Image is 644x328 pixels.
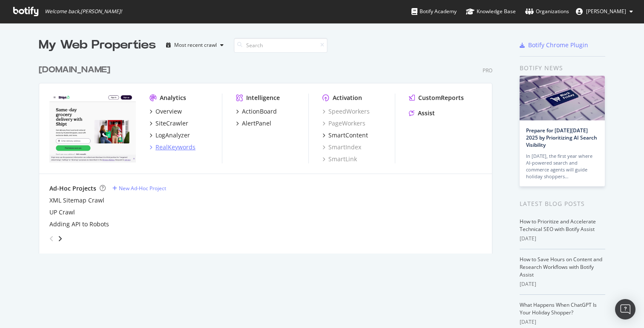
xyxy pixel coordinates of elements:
a: Adding API to Robots [49,220,109,228]
div: AlertPanel [242,119,271,128]
div: angle-right [57,234,63,243]
a: CustomReports [409,94,464,102]
div: SmartContent [328,131,368,140]
button: [PERSON_NAME] [569,5,640,18]
img: Prepare for Black Friday 2025 by Prioritizing AI Search Visibility [520,76,605,120]
img: www.shipt.com [49,94,136,163]
div: Overview [155,107,182,116]
button: Most recent crawl [163,38,227,52]
div: Latest Blog Posts [520,199,605,208]
span: Welcome back, [PERSON_NAME] ! [45,8,122,15]
a: Prepare for [DATE][DATE] 2025 by Prioritizing AI Search Visibility [526,127,597,148]
a: [DOMAIN_NAME] [39,64,114,76]
div: Botify Academy [411,7,457,16]
a: How to Save Hours on Content and Research Workflows with Botify Assist [520,256,602,278]
div: Organizations [525,7,569,16]
a: New Ad-Hoc Project [112,185,166,192]
a: XML Sitemap Crawl [49,196,104,205]
a: SmartLink [322,155,357,163]
div: Botify Chrome Plugin [528,41,588,49]
a: How to Prioritize and Accelerate Technical SEO with Botify Assist [520,218,596,233]
div: Botify news [520,63,605,73]
div: RealKeywords [155,143,195,151]
div: New Ad-Hoc Project [119,185,166,192]
a: AlertPanel [236,119,271,128]
a: ActionBoard [236,107,277,116]
div: [DATE] [520,318,605,326]
div: [DATE] [520,280,605,288]
a: LogAnalyzer [149,131,190,140]
a: SmartIndex [322,143,361,151]
a: Assist [409,109,435,117]
div: angle-left [46,232,57,245]
a: RealKeywords [149,143,195,151]
div: In [DATE], the first year where AI-powered search and commerce agents will guide holiday shoppers… [526,153,598,180]
a: SiteCrawler [149,119,188,128]
div: Pro [483,67,492,74]
div: LogAnalyzer [155,131,190,140]
input: Search [234,38,328,53]
div: [DATE] [520,235,605,242]
div: Open Intercom Messenger [615,299,635,319]
div: grid [39,54,499,254]
div: Knowledge Base [466,7,516,16]
div: [DOMAIN_NAME] [39,64,110,76]
a: SpeedWorkers [322,107,370,116]
div: SiteCrawler [155,119,188,128]
div: Ad-Hoc Projects [49,184,96,193]
div: Assist [418,109,435,117]
a: PageWorkers [322,119,365,128]
div: CustomReports [418,94,464,102]
a: What Happens When ChatGPT Is Your Holiday Shopper? [520,301,597,316]
div: My Web Properties [39,37,156,54]
div: Most recent crawl [174,43,217,48]
div: Analytics [160,94,186,102]
span: Lexi Berg [586,8,626,15]
a: Overview [149,107,182,116]
a: SmartContent [322,131,368,140]
div: Activation [333,94,362,102]
a: UP Crawl [49,208,75,217]
div: ActionBoard [242,107,277,116]
a: Botify Chrome Plugin [520,41,588,49]
div: Intelligence [246,94,280,102]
